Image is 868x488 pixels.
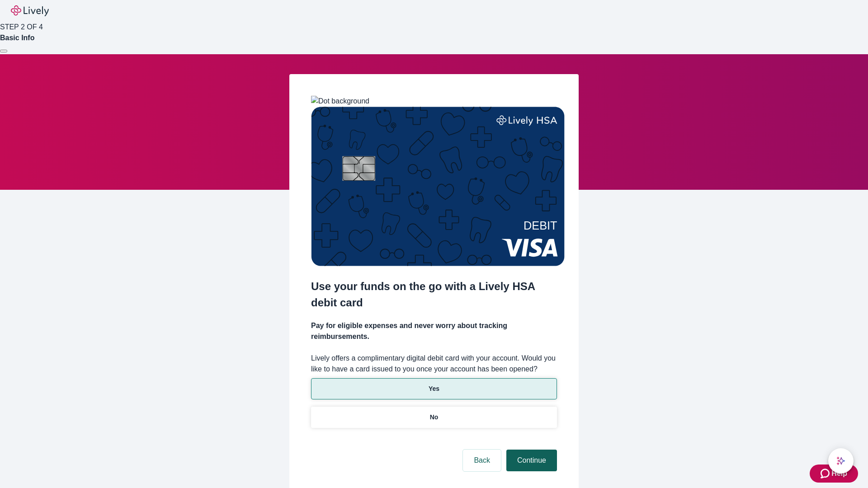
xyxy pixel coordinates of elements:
img: Lively [11,5,49,16]
img: Debit card [311,107,565,266]
button: Back [463,450,501,471]
label: Lively offers a complimentary digital debit card with your account. Would you like to have a card... [311,353,557,375]
p: No [430,413,439,422]
h4: Pay for eligible expenses and never worry about tracking reimbursements. [311,320,557,342]
button: Zendesk support iconHelp [810,465,858,483]
h2: Use your funds on the go with a Lively HSA debit card [311,278,557,311]
button: Continue [506,450,557,471]
button: No [311,407,557,428]
svg: Lively AI Assistant [836,456,845,465]
svg: Zendesk support icon [821,468,831,479]
p: Yes [429,384,439,394]
button: Yes [311,378,557,399]
span: Help [831,468,847,479]
img: Dot background [311,96,369,107]
button: chat [828,448,854,474]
